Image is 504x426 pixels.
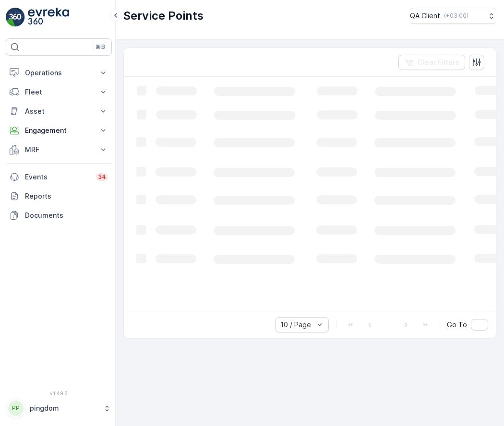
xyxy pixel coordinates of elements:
p: 34 [98,173,106,181]
p: Operations [25,68,93,78]
p: ( +03:00 ) [444,12,468,20]
a: Events34 [6,167,112,187]
img: logo [6,8,25,27]
p: Clear Filters [418,58,459,67]
span: Go To [447,320,467,330]
p: Asset [25,106,93,116]
button: Asset [6,102,112,121]
a: Documents [6,206,112,225]
button: PPpingdom [6,398,112,418]
p: Events [25,172,90,182]
p: QA Client [410,11,440,21]
p: Fleet [25,87,93,97]
p: Reports [25,191,108,201]
p: Service Points [123,8,204,24]
button: MRF [6,140,112,159]
button: Engagement [6,121,112,140]
button: QA Client(+03:00) [410,8,496,24]
img: logo_light-DOdMpM7g.png [28,8,69,27]
p: MRF [25,145,93,154]
p: Engagement [25,126,93,135]
span: v 1.49.3 [6,390,112,396]
button: Operations [6,63,112,83]
button: Fleet [6,83,112,102]
div: PP [8,401,24,416]
p: Documents [25,211,108,220]
button: Clear Filters [398,55,465,70]
p: ⌘B [96,43,105,51]
a: Reports [6,187,112,206]
p: pingdom [30,403,98,413]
